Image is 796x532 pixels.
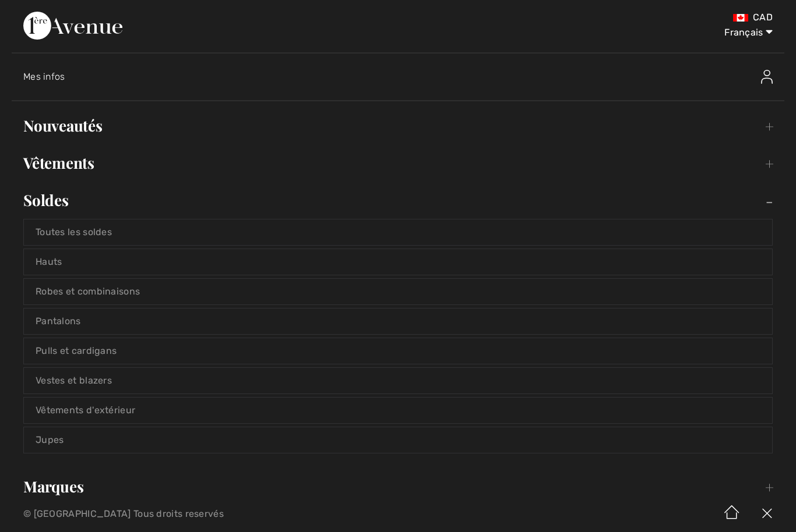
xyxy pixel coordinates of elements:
img: Accueil [714,496,749,532]
span: Chat [29,8,52,19]
img: Mes infos [761,70,773,84]
a: Hauts [24,249,772,275]
a: Jupes [24,427,772,453]
a: Soldes [12,187,784,213]
p: © [GEOGRAPHIC_DATA] Tous droits reservés [23,510,467,518]
a: Pulls et cardigans [24,338,772,364]
img: 1ère Avenue [23,12,122,40]
span: Mes infos [23,71,65,82]
div: CAD [467,12,773,23]
img: X [749,496,784,532]
a: Nouveautés [12,113,784,139]
a: Pantalons [24,308,772,334]
a: Marques [12,474,784,499]
a: Vêtements [12,150,784,176]
a: Robes et combinaisons [24,279,772,304]
a: Vêtements d'extérieur [24,398,772,423]
a: Vestes et blazers [24,368,772,393]
a: Toutes les soldes [24,219,772,245]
